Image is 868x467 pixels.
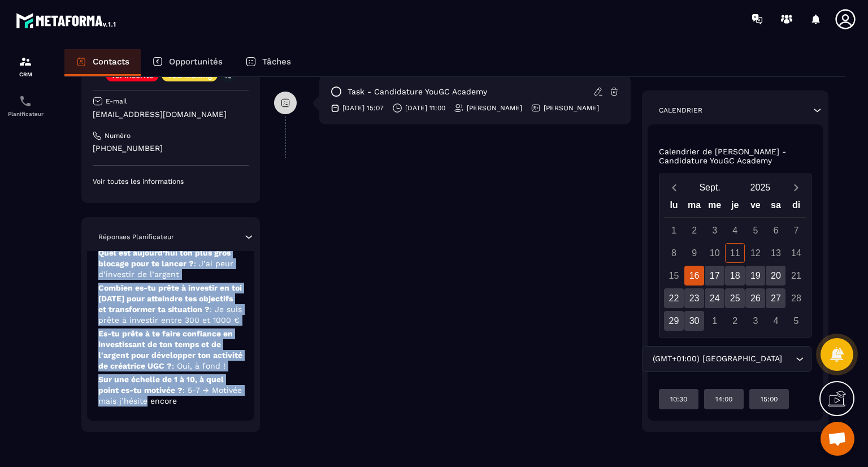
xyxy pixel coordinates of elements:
[766,266,785,286] div: 20
[19,94,32,108] img: scheduler
[3,46,48,86] a: formationformationCRM
[766,197,786,217] div: sa
[766,243,785,263] div: 13
[19,55,32,68] img: formation
[705,243,724,263] div: 10
[650,353,784,365] span: (GMT+01:00) [GEOGRAPHIC_DATA]
[786,288,806,308] div: 28
[766,220,785,240] div: 6
[725,266,745,286] div: 18
[705,266,724,286] div: 17
[725,311,745,331] div: 2
[821,422,854,456] div: Ouvrir le chat
[3,71,48,77] p: CRM
[3,86,48,126] a: schedulerschedulerPlanificateur
[659,106,702,115] p: Calendrier
[98,328,243,371] p: Es-tu prête à te faire confiance en investissant de ton temps et de l'argent pour développer ton ...
[664,180,685,195] button: Previous month
[705,220,724,240] div: 3
[761,395,778,404] p: 15:00
[93,109,249,120] p: [EMAIL_ADDRESS][DOMAIN_NAME]
[342,103,384,113] p: [DATE] 15:07
[106,97,127,106] p: E-mail
[725,197,745,217] div: je
[169,57,223,67] p: Opportunités
[105,131,131,140] p: Numéro
[664,220,684,240] div: 1
[262,57,291,67] p: Tâches
[705,197,725,217] div: me
[705,311,724,331] div: 1
[745,220,765,240] div: 5
[659,147,812,165] p: Calendrier de [PERSON_NAME] - Candidature YouGC Academy
[745,197,766,217] div: ve
[16,10,118,31] img: logo
[705,288,724,308] div: 24
[745,288,765,308] div: 26
[64,49,141,76] a: Contacts
[93,177,249,186] p: Voir toutes les informations
[670,395,687,404] p: 10:30
[93,57,129,67] p: Contacts
[664,243,684,263] div: 8
[544,103,599,113] p: [PERSON_NAME]
[785,180,806,195] button: Next month
[786,266,806,286] div: 21
[786,311,806,331] div: 5
[663,197,684,217] div: lu
[685,178,735,197] button: Open months overlay
[725,220,745,240] div: 4
[684,197,705,217] div: ma
[684,266,704,286] div: 16
[745,266,765,286] div: 19
[664,288,684,308] div: 22
[664,197,807,331] div: Calendar wrapper
[725,243,745,263] div: 11
[684,243,704,263] div: 9
[98,283,243,326] p: Combien es-tu prête à investir en toi [DATE] pour atteindre tes objectifs et transformer ta situa...
[786,243,806,263] div: 14
[684,220,704,240] div: 2
[3,111,48,117] p: Planificateur
[98,248,243,280] p: Quel est aujourd’hui ton plus gros blocage pour te lancer ?
[725,288,745,308] div: 25
[786,220,806,240] div: 7
[664,220,807,331] div: Calendar days
[664,311,684,331] div: 29
[745,243,765,263] div: 12
[684,311,704,331] div: 30
[348,87,487,97] p: task - Candidature YouGC Academy
[172,361,225,370] span: : Oui, à fond !
[745,311,765,331] div: 3
[467,103,522,113] p: [PERSON_NAME]
[664,266,684,286] div: 15
[684,288,704,308] div: 23
[735,178,785,197] button: Open years overlay
[766,288,785,308] div: 27
[111,71,153,79] p: vsl inscrits
[234,49,302,76] a: Tâches
[766,311,785,331] div: 4
[405,103,445,113] p: [DATE] 11:00
[98,374,243,407] p: Sur une échelle de 1 à 10, à quel point es-tu motivée ?
[643,346,811,372] div: Search for option
[784,353,793,365] input: Search for option
[786,197,806,217] div: di
[93,143,249,154] p: [PHONE_NUMBER]
[167,71,212,79] p: VSL Mailing
[98,232,174,241] p: Réponses Planificateur
[141,49,234,76] a: Opportunités
[715,395,732,404] p: 14:00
